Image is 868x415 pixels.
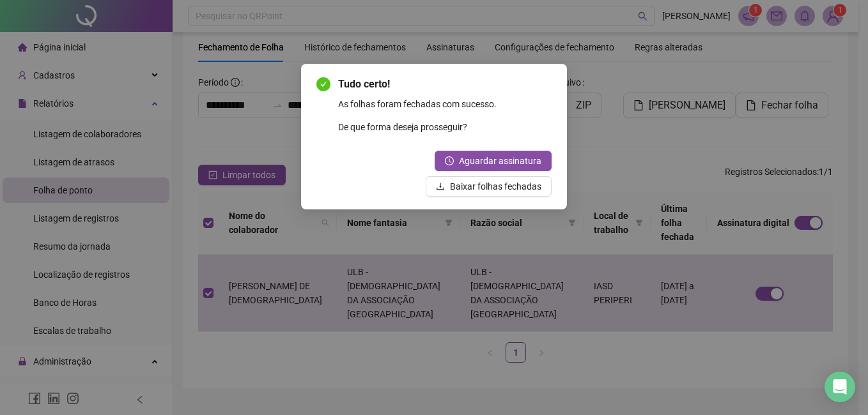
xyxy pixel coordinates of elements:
span: clock-circle [445,156,454,165]
span: Aguardar assinatura [459,154,541,168]
button: Aguardar assinatura [435,151,552,171]
button: Baixar folhas fechadas [426,176,552,197]
p: As folhas foram fechadas com sucesso. [338,97,552,111]
p: De que forma deseja prosseguir? [338,120,552,134]
span: Tudo certo! [338,77,552,92]
span: check-circle [316,77,330,91]
span: download [436,182,445,191]
div: Open Intercom Messenger [825,372,855,402]
span: Baixar folhas fechadas [450,179,541,193]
